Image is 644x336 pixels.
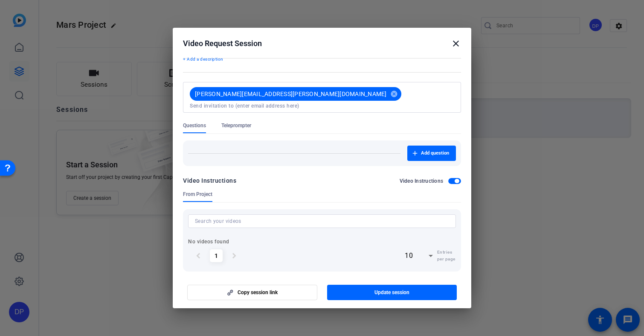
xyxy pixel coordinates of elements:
button: Add question [407,146,456,161]
span: [PERSON_NAME][EMAIL_ADDRESS][PERSON_NAME][DOMAIN_NAME] [195,90,387,98]
p: + Add a description [183,56,461,63]
span: Add question [421,150,449,157]
mat-icon: cancel [387,90,401,98]
h2: Video Instructions [400,178,444,184]
p: No videos found [188,238,456,245]
span: Questions [183,122,206,129]
div: Video Instructions [183,175,236,186]
span: 10 [405,251,413,260]
div: Video Request Session [183,38,461,49]
button: Copy session link [187,285,317,300]
button: Update session [327,285,457,300]
span: From Project [183,191,212,198]
input: Search your videos [195,216,449,226]
mat-icon: close [451,38,461,49]
input: Send invitation to (enter email address here) [190,102,454,109]
span: Entries per page [437,249,456,263]
span: Teleprompter [221,122,251,129]
span: Copy session link [238,289,278,296]
span: Update session [374,289,409,296]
